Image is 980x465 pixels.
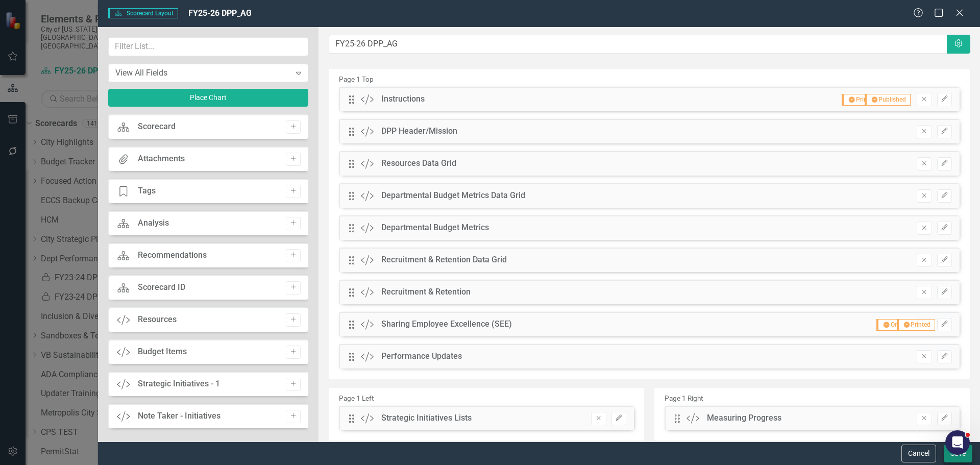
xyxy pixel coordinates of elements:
div: Note Taker - Initiatives [138,410,220,422]
span: Printed [842,94,880,106]
div: Tags [138,185,156,197]
span: FY25-26 DPP_AG [188,8,252,18]
div: Strategic Initiatives - 1 [138,378,220,390]
small: Page 1 Top [339,75,374,83]
div: DPP Header/Mission [381,126,457,137]
span: Scorecard Layout [108,8,178,18]
span: Printed [897,319,935,331]
span: Published [865,94,911,106]
div: Scorecard ID [138,282,185,293]
div: Strategic Initiatives Lists [381,412,472,424]
div: Departmental Budget Metrics [381,222,489,234]
span: Online [876,319,912,331]
small: Page 1 Left [339,394,374,402]
div: Recommendations [138,250,207,261]
input: Layout Name [329,35,948,54]
div: Measuring Progress [707,412,781,424]
div: Sharing Employee Excellence (SEE) [381,319,512,330]
div: Recruitment & Retention [381,286,471,298]
div: Recruitment & Retention Data Grid [381,254,507,266]
div: Analysis [138,217,169,229]
div: Attachments [138,153,185,165]
div: Performance Updates [381,351,462,362]
div: Resources [138,314,177,326]
div: Departmental Budget Metrics Data Grid [381,190,525,202]
div: Budget Items [138,346,187,358]
input: Filter List... [108,37,308,56]
button: Save [944,445,972,462]
button: Place Chart [108,89,308,107]
div: View All Fields [115,67,290,79]
small: Page 1 Right [665,394,703,402]
div: Resources Data Grid [381,158,456,169]
button: Cancel [901,445,936,462]
div: Scorecard [138,121,176,133]
div: Instructions [381,93,425,105]
iframe: Intercom live chat [945,430,970,455]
